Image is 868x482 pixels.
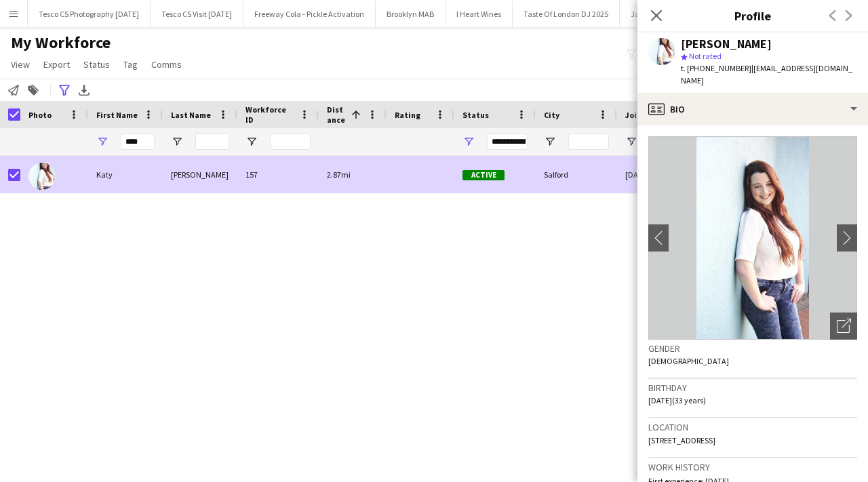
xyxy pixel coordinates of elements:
[5,82,22,98] app-action-btn: Notify workforce
[38,56,75,73] a: Export
[536,156,617,193] div: Salford
[123,58,138,71] span: Tag
[270,134,311,150] input: Workforce ID Filter Input
[96,136,108,148] button: Open Filter Menu
[568,134,609,150] input: City Filter Input
[462,170,505,180] span: Active
[28,110,52,120] span: Photo
[243,1,376,27] button: Freeway Cola - Pickle Activation
[625,110,652,120] span: Joined
[88,156,163,193] div: Katy
[56,82,73,98] app-action-btn: Advanced filters
[617,156,698,193] div: [DATE]
[195,134,229,150] input: Last Name Filter Input
[11,33,111,53] span: My Workforce
[625,136,637,148] button: Open Filter Menu
[28,163,56,190] img: Katy Delaney
[620,1,708,27] button: Jam Van Tour 2025
[648,435,715,445] span: [STREET_ADDRESS]
[376,1,446,27] button: Brooklyn MAB
[648,421,857,433] h3: Location
[513,1,620,27] button: Taste Of London DJ 2025
[83,58,110,71] span: Status
[171,110,211,120] span: Last Name
[462,110,489,120] span: Status
[681,38,772,50] div: [PERSON_NAME]
[28,1,151,27] button: Tesco CS Photography [DATE]
[78,56,115,73] a: Status
[681,63,751,73] span: t. [PHONE_NUMBER]
[237,156,319,193] div: 157
[25,82,41,98] app-action-btn: Add to tag
[446,1,513,27] button: I Heart Wines
[830,313,857,340] div: Open photos pop-in
[171,136,183,148] button: Open Filter Menu
[11,58,30,71] span: View
[245,104,294,125] span: Workforce ID
[96,110,138,120] span: First Name
[544,136,556,148] button: Open Filter Menu
[395,110,420,120] span: Rating
[5,56,35,73] a: View
[151,58,182,71] span: Comms
[637,93,868,125] div: Bio
[327,104,346,125] span: Distance
[121,134,155,150] input: First Name Filter Input
[151,1,243,27] button: Tesco CS Visit [DATE]
[648,395,706,405] span: [DATE] (33 years)
[648,136,857,340] img: Crew avatar or photo
[146,56,187,73] a: Comms
[76,82,92,98] app-action-btn: Export XLSX
[648,382,857,394] h3: Birthday
[544,110,559,120] span: City
[163,156,237,193] div: [PERSON_NAME]
[118,56,143,73] a: Tag
[637,7,868,24] h3: Profile
[327,169,351,180] span: 2.87mi
[462,136,475,148] button: Open Filter Menu
[681,63,852,85] span: | [EMAIL_ADDRESS][DOMAIN_NAME]
[43,58,70,71] span: Export
[689,51,722,61] span: Not rated
[648,342,857,355] h3: Gender
[648,461,857,473] h3: Work history
[245,136,258,148] button: Open Filter Menu
[648,356,729,366] span: [DEMOGRAPHIC_DATA]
